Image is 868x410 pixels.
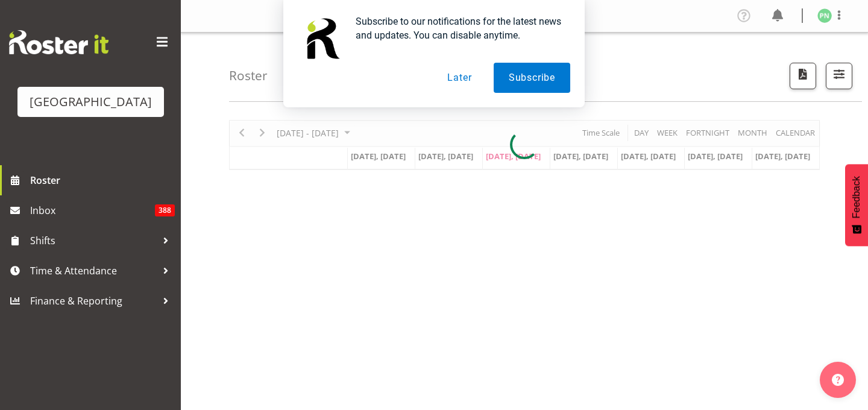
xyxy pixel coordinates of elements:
[30,171,175,189] span: Roster
[494,63,570,93] button: Subscribe
[30,232,157,250] span: Shifts
[298,14,346,63] img: notification icon
[30,292,157,310] span: Finance & Reporting
[346,14,570,42] div: Subscribe to our notifications for the latest news and updates. You can disable anytime.
[851,176,862,218] span: Feedback
[30,201,155,219] span: Inbox
[155,204,175,216] span: 388
[832,374,844,386] img: help-xxl-2.png
[30,262,157,280] span: Time & Attendance
[845,164,868,246] button: Feedback - Show survey
[432,63,486,93] button: Later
